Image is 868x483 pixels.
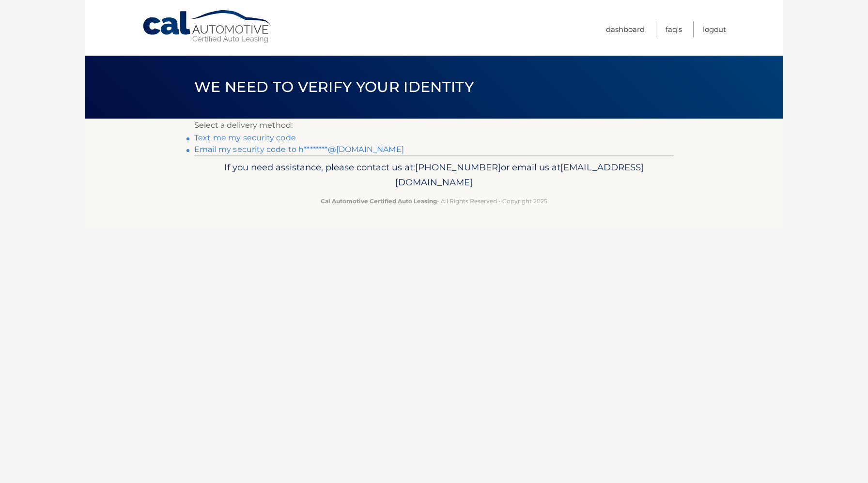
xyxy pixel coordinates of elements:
a: Text me my security code [194,133,296,142]
p: - All Rights Reserved - Copyright 2025 [201,196,667,206]
strong: Cal Automotive Certified Auto Leasing [321,197,437,205]
span: [PHONE_NUMBER] [415,162,501,173]
p: If you need assistance, please contact us at: or email us at [201,160,667,191]
a: Logout [703,21,726,37]
a: FAQ's [666,21,682,37]
p: Select a delivery method: [194,119,674,132]
a: Dashboard [606,21,645,37]
a: Email my security code to h********@[DOMAIN_NAME] [194,145,404,154]
span: We need to verify your identity [194,78,474,96]
a: Cal Automotive [142,10,273,44]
